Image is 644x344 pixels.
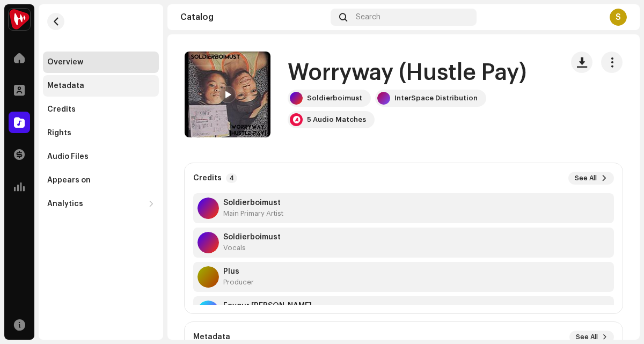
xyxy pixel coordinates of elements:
strong: Soldierboimust [223,199,283,207]
button: See All [568,172,614,185]
strong: Soldierboimust [223,233,281,241]
div: S [610,9,627,26]
div: Vocals [223,244,281,252]
img: 9b6d6920-077e-418f-bfaa-865711c7fa4b [185,52,270,137]
strong: Metadata [193,333,230,341]
re-m-nav-item: Credits [43,99,159,120]
div: 5 Audio Matches [307,115,366,124]
re-m-nav-item: Audio Files [43,146,159,167]
div: Soldierboimust [307,94,362,103]
re-m-nav-item: Metadata [43,75,159,97]
div: Main Primary Artist [223,209,283,218]
button: See All [569,331,614,343]
strong: Plus [223,267,254,276]
re-m-nav-dropdown: Analytics [43,193,159,215]
span: Search [356,13,380,21]
re-m-nav-item: Overview [43,52,159,73]
div: Appears on [47,176,91,185]
span: See All [576,333,598,341]
div: Rights [47,129,71,137]
h1: Worryway (Hustle Pay) [288,61,526,85]
span: See All [575,174,597,182]
div: Overview [47,58,83,67]
div: Audio Files [47,152,89,161]
strong: Favour Abiodun Adetayo [223,302,312,310]
div: Catalog [180,13,326,21]
div: InterSpace Distribution [394,94,478,103]
div: Producer [223,278,254,287]
p-badge: 4 [226,173,237,183]
re-m-nav-item: Appears on [43,170,159,191]
div: Credits [47,105,76,114]
div: Analytics [47,200,83,208]
div: Metadata [47,82,84,90]
re-m-nav-item: Rights [43,122,159,144]
strong: Credits [193,174,222,182]
img: 632e49d6-d763-4750-9166-d3cb9de33393 [9,9,30,30]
